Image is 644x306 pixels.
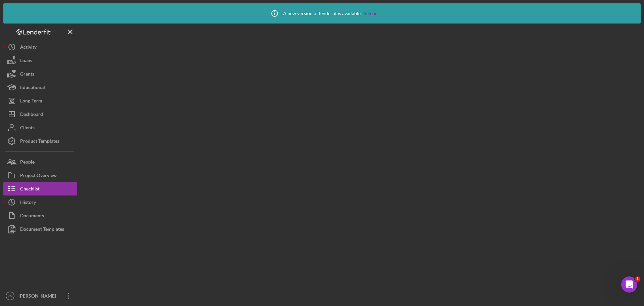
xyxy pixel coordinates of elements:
[3,94,77,107] button: Long-Term
[17,289,60,304] div: [PERSON_NAME]
[3,40,77,54] button: Activity
[3,67,77,81] button: Grants
[20,195,36,211] div: History
[20,54,32,69] div: Loans
[20,121,35,136] div: Clients
[3,209,77,222] button: Documents
[266,5,378,22] div: A new version of lenderfit is available.
[20,94,42,109] div: Long-Term
[3,54,77,67] button: Loans
[20,67,34,82] div: Grants
[20,134,59,149] div: Product Templates
[3,107,77,121] button: Dashboard
[20,222,64,237] div: Document Templates
[363,11,378,16] a: Reload
[3,121,77,134] button: Clients
[635,276,640,282] span: 1
[3,169,77,182] button: Project Overview
[3,289,77,303] button: KM[PERSON_NAME]
[3,182,77,195] button: Checklist
[3,222,77,236] button: Document Templates
[20,169,57,184] div: Project Overview
[20,40,37,55] div: Activity
[20,155,35,170] div: People
[3,134,77,148] button: Product Templates
[8,294,12,298] text: KM
[3,155,77,169] button: People
[20,209,44,224] div: Documents
[20,107,43,123] div: Dashboard
[20,81,45,96] div: Educational
[3,195,77,209] button: History
[3,81,77,94] button: Educational
[621,276,637,293] iframe: Intercom live chat
[20,182,40,197] div: Checklist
